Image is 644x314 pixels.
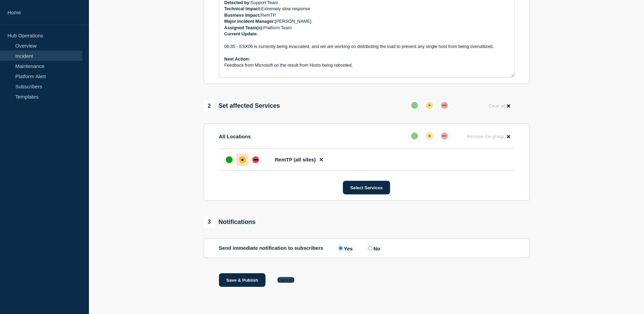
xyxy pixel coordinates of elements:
[423,130,436,142] button: affected
[204,216,256,228] div: Notifications
[239,156,246,163] div: affected
[219,273,266,287] button: Save & Publish
[441,133,448,139] div: down
[366,245,380,251] label: No
[368,246,372,250] input: No
[408,99,421,111] button: up
[277,277,294,283] button: Cancel
[204,100,280,112] div: Set affected Services
[423,99,436,111] button: affected
[219,245,324,251] p: Send immediate notification to subscribers
[337,245,353,251] label: Yes
[441,102,448,109] div: down
[438,99,450,111] button: down
[484,99,514,112] button: Clear all
[338,246,343,250] input: Yes
[463,130,514,143] button: Remove the group
[343,181,390,194] button: Select Services
[219,245,514,251] div: Send immediate notification to subscribers
[411,102,418,109] div: up
[426,102,433,109] div: affected
[224,62,509,68] p: Feedback from Microsoft on the result from Hosts being rebooted.
[467,134,504,139] span: Remove the group
[219,134,251,139] p: All Locations
[411,133,418,139] div: up
[224,25,509,31] p: Platform Team
[224,6,261,11] strong: Technical Impact:
[438,130,450,142] button: down
[224,19,275,24] strong: Major Incident Manager:
[204,100,215,112] span: 2
[226,156,233,163] div: up
[224,18,509,24] p: [PERSON_NAME].
[408,130,421,142] button: up
[224,43,509,50] p: 06:35 - ESX06 is currently being evacuated, and we are working on distributing the load to preven...
[275,157,316,162] span: RemTP (all sites)
[224,56,250,62] strong: Next Action:
[426,133,433,139] div: affected
[224,6,509,12] p: Extremely slow response
[224,25,263,30] strong: Assigned Team(s):
[224,31,258,36] strong: Current Update:
[224,12,509,18] p: RemTP
[224,13,261,18] strong: Business Impact:
[252,156,259,163] div: down
[204,216,215,228] span: 3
